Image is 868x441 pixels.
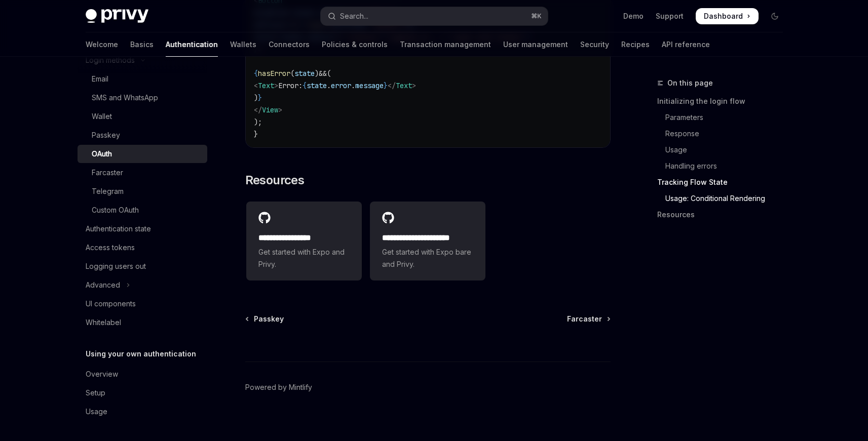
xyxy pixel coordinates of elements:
[254,69,258,78] span: {
[245,382,312,392] a: Powered by Mintlify
[351,81,355,90] span: .
[258,69,290,78] span: hasError
[78,164,207,182] a: Farcaster
[254,81,258,90] span: <
[696,8,759,24] a: Dashboard
[340,10,368,22] div: Search...
[78,145,207,163] a: OAuth
[258,246,350,270] span: Get started with Expo and Privy.
[78,70,207,88] a: Email
[327,81,331,90] span: .
[92,129,120,141] div: Passkey
[307,81,327,90] span: state
[254,117,262,127] span: );
[78,220,207,238] a: Authentication state
[667,77,713,89] span: On this page
[254,105,262,114] span: </
[319,69,327,78] span: &&
[321,7,548,25] button: Open search
[290,69,294,78] span: (
[412,81,416,90] span: >
[278,81,303,90] span: Error:
[382,246,473,270] span: Get started with Expo bare and Privy.
[78,182,207,201] a: Telegram
[86,223,151,235] div: Authentication state
[78,238,207,257] a: Access tokens
[657,109,791,126] a: Parameters
[657,190,791,207] a: Usage: Conditional Rendering
[258,81,274,90] span: Text
[278,105,282,114] span: >
[92,92,158,104] div: SMS and WhatsApp
[384,81,388,90] span: }
[657,126,791,142] a: Response
[269,32,310,57] a: Connectors
[86,279,120,291] div: Advanced
[78,257,207,275] a: Logging users out
[294,69,315,78] span: state
[86,406,107,418] div: Usage
[400,32,491,57] a: Transaction management
[92,204,139,216] div: Custom OAuth
[254,93,258,102] span: )
[92,185,124,197] div: Telegram
[78,107,207,126] a: Wallet
[78,365,207,383] a: Overview
[78,403,207,421] a: Usage
[567,314,602,324] span: Farcaster
[78,313,207,332] a: Whitelabel
[78,295,207,313] a: UI components
[531,12,542,20] span: ⌘ K
[704,11,743,21] span: Dashboard
[92,167,123,179] div: Farcaster
[662,32,710,57] a: API reference
[657,158,791,174] a: Handling errors
[230,32,256,57] a: Wallets
[78,201,207,219] a: Custom OAuth
[92,148,112,160] div: OAuth
[274,81,278,90] span: >
[78,89,207,107] a: SMS and WhatsApp
[623,11,644,21] a: Demo
[355,81,384,90] span: message
[166,32,218,57] a: Authentication
[503,32,568,57] a: User management
[86,242,135,254] div: Access tokens
[78,276,207,294] button: Toggle Advanced section
[322,32,388,57] a: Policies & controls
[303,81,307,90] span: {
[130,32,154,57] a: Basics
[657,207,791,223] a: Resources
[246,314,284,324] a: Passkey
[92,110,112,123] div: Wallet
[580,32,609,57] a: Security
[657,174,791,190] a: Tracking Flow State
[657,142,791,158] a: Usage
[86,348,196,360] h5: Using your own authentication
[315,69,319,78] span: )
[86,368,118,380] div: Overview
[254,130,258,139] span: }
[258,93,262,102] span: }
[78,384,207,402] a: Setup
[86,316,121,329] div: Whitelabel
[388,81,396,90] span: </
[327,69,331,78] span: (
[86,387,105,399] div: Setup
[78,126,207,144] a: Passkey
[767,8,783,24] button: Toggle dark mode
[656,11,684,21] a: Support
[567,314,610,324] a: Farcaster
[92,73,108,85] div: Email
[86,298,136,310] div: UI components
[331,81,351,90] span: error
[254,314,284,324] span: Passkey
[396,81,412,90] span: Text
[262,105,278,114] span: View
[86,260,146,272] div: Logging users out
[86,32,118,57] a: Welcome
[621,32,650,57] a: Recipes
[657,93,791,109] a: Initializing the login flow
[86,9,148,23] img: dark logo
[245,172,305,188] span: Resources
